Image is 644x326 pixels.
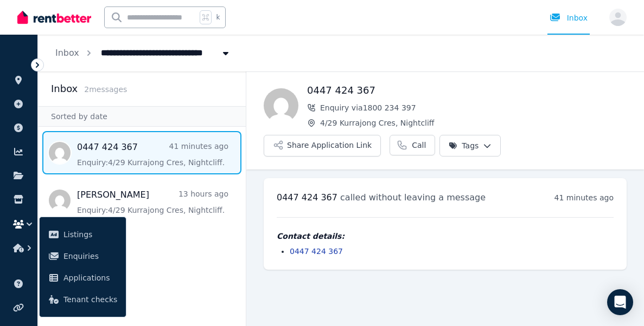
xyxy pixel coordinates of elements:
span: Applications [63,271,117,284]
div: Sorted by date [38,106,246,127]
button: Share Application Link [264,135,381,157]
span: Call [412,140,426,151]
a: Listings [44,224,122,245]
a: Enquiries [44,245,122,267]
span: Tags [449,140,479,151]
span: 2 message s [84,85,127,94]
nav: Breadcrumb [38,35,248,71]
span: 4/29 Kurrajong Cres, Nightcliff [320,118,627,128]
img: RentBetter [17,9,91,25]
a: 0447 424 367 [290,247,343,256]
img: 0447 424 367 [264,88,298,123]
span: Listings [63,228,117,241]
a: Applications [44,267,122,289]
h1: 0447 424 367 [307,83,627,98]
a: Call [390,135,435,155]
div: Open Intercom Messenger [607,289,633,315]
span: k [216,13,220,22]
span: called without leaving a message [340,192,486,203]
span: Enquiries [63,250,117,263]
span: 0447 424 367 [277,192,337,203]
a: 0447 424 36741 minutes agoEnquiry:4/29 Kurrajong Cres, Nightcliff. [77,141,228,168]
a: Inbox [55,48,79,58]
div: Inbox [550,12,588,23]
time: 41 minutes ago [554,193,614,202]
nav: Message list [38,127,246,226]
button: Tags [439,135,501,157]
span: Tenant checks [63,293,117,306]
span: Enquiry via 1800 234 397 [320,102,627,113]
a: Tenant checks [44,289,122,310]
a: [PERSON_NAME]13 hours agoEnquiry:4/29 Kurrajong Cres, Nightcliff. [77,188,228,216]
h4: Contact details: [277,231,614,242]
h2: Inbox [51,81,78,96]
